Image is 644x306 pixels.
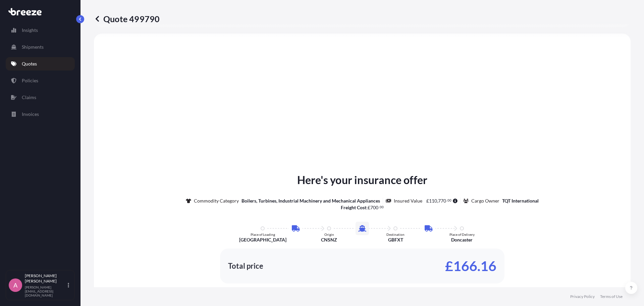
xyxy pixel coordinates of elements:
p: [GEOGRAPHIC_DATA] [239,236,286,243]
p: Quote 499790 [94,13,160,24]
span: A [13,282,17,289]
a: Policies [6,74,75,87]
p: Place of Loading [251,232,275,236]
p: CNSNZ [321,236,337,243]
p: Total price [228,263,263,269]
span: £ [426,199,429,203]
p: Commodity Category [194,198,239,204]
a: Insights [6,24,75,37]
p: Quotes [22,60,37,67]
span: 770 [438,199,446,203]
span: . [379,206,379,208]
span: , [437,199,438,203]
p: Cargo Owner [471,198,499,204]
p: : [341,204,384,211]
span: 700 [370,205,378,210]
a: Quotes [6,57,75,71]
p: GBFXT [388,236,403,243]
p: Invoices [22,111,39,118]
p: £166.16 [445,261,496,271]
span: £ [368,205,370,210]
a: Terms of Use [600,294,623,299]
p: Insured Value [394,198,422,204]
a: Privacy Policy [570,294,595,299]
b: Freight Cost [341,205,366,210]
p: Policies [22,77,38,84]
a: Shipments [6,40,75,54]
span: 110 [429,199,437,203]
p: [PERSON_NAME][EMAIL_ADDRESS][DOMAIN_NAME] [25,285,66,297]
p: Claims [22,94,36,101]
a: Invoices [6,107,75,121]
p: Insights [22,27,38,34]
a: Claims [6,91,75,104]
p: Here's your insurance offer [297,172,427,188]
span: 00 [447,199,451,202]
p: Place of Delivery [449,232,475,236]
p: Boilers, Turbines, Industrial Machinery and Mechanical Appliances [241,198,380,204]
p: Origin [324,232,334,236]
span: . [446,199,447,202]
span: 00 [380,206,384,208]
p: Destination [386,232,405,236]
p: Shipments [22,44,44,50]
p: TQT International [502,198,539,204]
p: Doncaster [451,236,473,243]
p: [PERSON_NAME] [PERSON_NAME] [25,273,66,284]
